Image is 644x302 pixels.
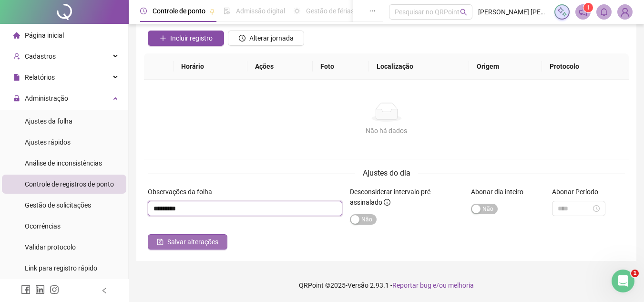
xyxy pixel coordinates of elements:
[155,125,617,136] div: Não há dados
[384,199,390,206] span: info-circle
[583,3,593,12] sup: 1
[13,53,20,60] span: user-add
[25,117,72,125] span: Ajustes da folha
[631,270,639,277] span: 1
[460,9,467,16] span: search
[25,94,68,102] span: Administração
[25,31,64,39] span: Página inicial
[25,201,91,209] span: Gestão de solicitações
[25,222,61,230] span: Ocorrências
[13,95,20,102] span: lock
[542,53,629,80] th: Protocolo
[552,187,604,197] label: Abonar Período
[160,35,166,42] span: plus
[392,281,474,289] span: Reportar bug e/ou melhoria
[148,187,218,197] label: Observações da folha
[247,53,313,80] th: Ações
[618,5,632,19] img: 75005
[140,8,147,14] span: clock-circle
[369,8,376,14] span: ellipsis
[224,8,230,14] span: file-done
[153,7,205,15] span: Controle de ponto
[587,4,590,11] span: 1
[236,7,285,15] span: Admissão digital
[350,188,432,206] span: Desconsiderar intervalo pré-assinalado
[25,180,114,188] span: Controle de registros de ponto
[306,7,354,15] span: Gestão de férias
[209,9,215,14] span: pushpin
[170,33,213,43] span: Incluir registro
[294,8,300,14] span: sun
[157,239,164,245] span: save
[21,285,31,294] span: facebook
[25,52,56,60] span: Cadastros
[579,8,587,16] span: notification
[228,31,304,46] button: Alterar jornada
[25,243,76,251] span: Validar protocolo
[174,53,247,80] th: Horário
[471,187,530,197] label: Abonar dia inteiro
[313,53,369,80] th: Foto
[13,74,20,81] span: file
[129,269,644,302] footer: QRPoint © 2025 - 2.93.1 -
[469,53,542,80] th: Origem
[35,285,45,294] span: linkedin
[25,138,71,146] span: Ajustes rápidos
[478,7,549,17] span: [PERSON_NAME] [PERSON_NAME] - COMA BEM
[101,287,108,294] span: left
[50,285,59,294] span: instagram
[363,168,410,177] span: Ajustes do dia
[13,32,20,39] span: home
[612,270,634,292] iframe: Intercom live chat
[148,31,224,46] button: Incluir registro
[25,264,97,272] span: Link para registro rápido
[148,234,227,250] button: Salvar alterações
[249,33,294,43] span: Alterar jornada
[348,281,368,289] span: Versão
[25,73,55,81] span: Relatórios
[167,237,218,247] span: Salvar alterações
[239,35,245,42] span: clock-circle
[228,35,304,43] a: Alterar jornada
[600,8,608,16] span: bell
[557,7,567,17] img: sparkle-icon.fc2bf0ac1784a2077858766a79e2daf3.svg
[25,159,102,167] span: Análise de inconsistências
[369,53,470,80] th: Localização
